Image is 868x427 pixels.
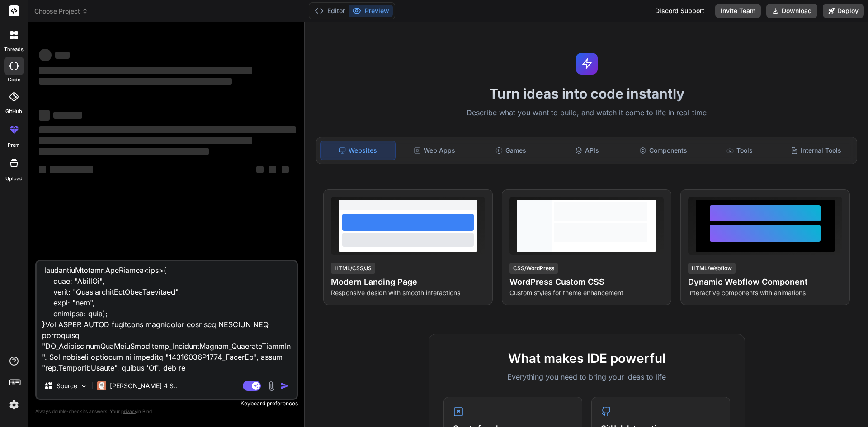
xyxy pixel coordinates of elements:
[509,263,558,274] div: CSS/WordPress
[53,112,82,119] span: ‌
[39,49,52,61] span: ‌
[311,85,863,102] h1: Turn ideas into code instantly
[97,381,106,390] img: Claude 4 Sonnet
[550,141,624,160] div: APIs
[110,381,177,390] p: [PERSON_NAME] 4 S..
[311,5,349,17] button: Editor
[688,288,842,297] p: Interactive components with animations
[39,126,296,133] span: ‌
[766,4,817,18] button: Download
[320,141,396,160] div: Websites
[443,371,730,382] p: Everything you need to bring your ideas to life
[266,381,277,391] img: attachment
[39,67,252,74] span: ‌
[34,7,88,16] span: Choose Project
[39,148,209,155] span: ‌
[8,76,20,84] label: code
[443,349,730,368] h2: What makes IDE powerful
[5,108,22,115] label: GitHub
[37,261,297,373] textarea: loremipsu dolorsit amet Co(AdipiscinGelitse doeiusmodTempori) { utlaboreeTdolore.MagNaaliq<eni>( ...
[349,5,393,17] button: Preview
[509,276,664,288] h4: WordPress Custom CSS
[823,4,864,18] button: Deploy
[39,110,50,121] span: ‌
[778,141,853,160] div: Internal Tools
[5,175,23,183] label: Upload
[331,276,485,288] h4: Modern Landing Page
[474,141,548,160] div: Games
[50,166,93,173] span: ‌
[331,288,485,297] p: Responsive design with smooth interactions
[626,141,701,160] div: Components
[35,400,298,407] p: Keyboard preferences
[688,276,842,288] h4: Dynamic Webflow Component
[269,166,276,173] span: ‌
[39,137,252,144] span: ‌
[311,107,863,119] p: Describe what you want to build, and watch it come to life in real-time
[39,78,232,85] span: ‌
[703,141,777,160] div: Tools
[4,46,24,53] label: threads
[397,141,472,160] div: Web Apps
[650,4,710,18] div: Discord Support
[280,381,289,390] img: icon
[282,166,289,173] span: ‌
[35,407,298,416] p: Always double-check its answers. Your in Bind
[80,382,88,390] img: Pick Models
[256,166,264,173] span: ‌
[8,141,20,149] label: prem
[6,397,22,413] img: settings
[121,408,137,414] span: privacy
[331,263,375,274] div: HTML/CSS/JS
[55,52,70,59] span: ‌
[57,381,77,390] p: Source
[715,4,761,18] button: Invite Team
[509,288,664,297] p: Custom styles for theme enhancement
[688,263,736,274] div: HTML/Webflow
[39,166,46,173] span: ‌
